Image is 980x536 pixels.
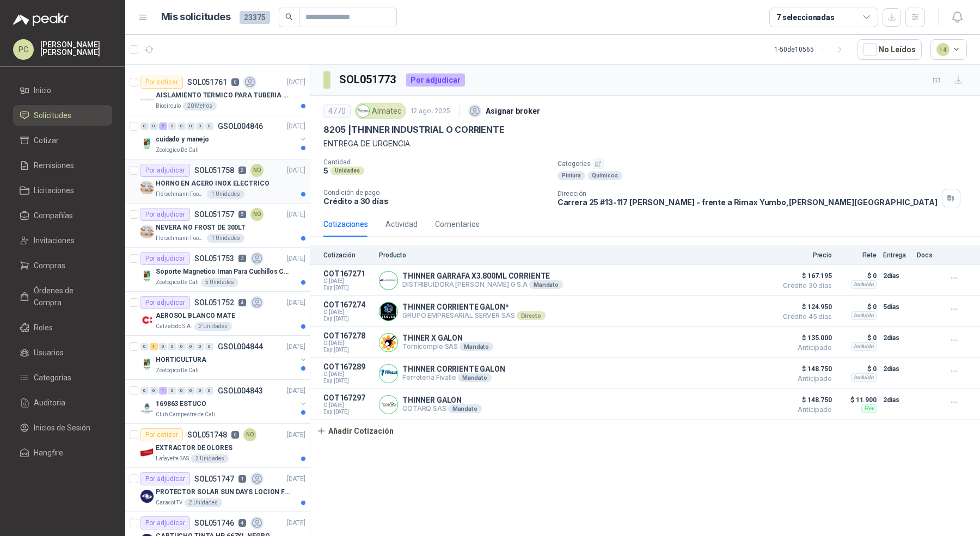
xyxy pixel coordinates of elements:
p: COTARQ SAS [402,404,482,413]
p: Cantidad [323,158,549,166]
h1: Mis solicitudes [161,9,231,25]
p: Producto [379,251,771,259]
a: Por adjudicarSOL0517582NO[DATE] Company LogoHORNO EN ACERO INOX ELECTRICOFleischmann Foods S.A.1 ... [125,159,310,204]
span: Exp: [DATE] [323,316,372,322]
p: Tornicomple SAS [402,342,493,351]
p: Ferreteria Fivalle [402,373,505,382]
p: 2 días [883,331,910,344]
p: [DATE] [287,298,305,308]
p: [DATE] [287,518,305,528]
p: 2 días [883,362,910,375]
p: AISLAMIENTO TERMICO PARA TUBERIA DE 8" [156,90,291,101]
div: Incluido [851,342,877,351]
span: Auditoria [34,397,65,409]
img: Company Logo [140,181,154,194]
div: 0 [140,387,149,395]
p: COT167289 [323,362,372,371]
p: THINER X GALON [402,334,493,342]
div: 1 [150,343,158,350]
p: $ 0 [838,331,877,344]
p: $ 11.900 [838,393,877,406]
img: Company Logo [140,490,154,503]
div: Por cotizar [140,76,183,89]
div: 0 [168,343,176,350]
p: 8205 | THINNER INDUSTRIAL O CORRIENTE [323,124,505,135]
button: Añadir Cotización [310,420,400,442]
p: SOL051753 [194,255,234,262]
p: 4 [238,299,246,306]
p: [DATE] [287,77,305,88]
p: [DATE] [287,342,305,352]
span: Cotizar [34,134,59,146]
a: Usuarios [13,342,112,363]
div: 2 Unidades [185,498,222,507]
a: Compras [13,255,112,276]
span: Hangfire [34,447,63,459]
span: C: [DATE] [323,340,372,347]
div: Mandato [460,342,493,351]
div: Pintura [558,171,585,180]
span: $ 148.750 [777,362,832,375]
p: DISTRIBUIDORA [PERSON_NAME] G S.A [402,280,563,289]
a: Por adjudicarSOL0517533[DATE] Company LogoSoporte Magnetico Iman Para Cuchillos Cocina 37.5 Cm De... [125,248,310,292]
a: Remisiones [13,155,112,176]
p: SOL051758 [194,167,234,174]
a: Por cotizarSOL0517480NO[DATE] Company LogoEXTRACTOR DE OLORESLafayette SAS2 Unidades [125,424,310,468]
p: 12 ago, 2025 [411,106,450,116]
p: ENTREGA DE URGENCIA [323,138,967,150]
p: 2 días [883,269,910,282]
p: GRUPO EMPRESARIAL SERVER SAS [402,311,546,320]
a: Inicio [13,80,112,101]
span: Roles [34,322,53,334]
a: Por cotizarSOL0517610[DATE] Company LogoAISLAMIENTO TERMICO PARA TUBERIA DE 8"Biocirculo20 Metros [125,71,310,115]
span: $ 167.195 [777,269,832,282]
p: SOL051761 [187,78,227,86]
span: Exp: [DATE] [323,285,372,291]
div: Químicos [587,171,622,180]
div: 0 [187,387,195,395]
div: 0 [187,122,195,130]
span: Usuarios [34,347,64,359]
p: [DATE] [287,254,305,264]
p: 5 días [883,300,910,313]
div: Cotizaciones [323,218,368,230]
p: Zoologico De Cali [156,146,199,155]
p: THINNER GALON [402,396,482,404]
p: 5 [323,166,328,175]
div: Incluido [851,311,877,320]
p: Biocirculo [156,102,181,110]
p: Entrega [883,251,910,259]
div: 0 [168,122,176,130]
span: Anticipado [777,375,832,382]
img: Company Logo [379,365,397,383]
div: 1 [159,387,167,395]
span: Categorías [34,372,71,384]
div: 0 [205,343,213,350]
span: Exp: [DATE] [323,378,372,384]
img: Company Logo [379,303,397,321]
div: Incluido [851,280,877,289]
div: 4770 [323,104,351,118]
p: SOL051757 [194,211,234,218]
p: HORTICULTURA [156,355,206,365]
div: Por adjudicar [140,252,190,265]
div: Flex [861,404,877,413]
a: 0 0 1 0 0 0 0 0 GSOL004843[DATE] Company Logo169863 ESTUCOClub Campestre de Cali [140,384,308,419]
div: NO [243,428,256,441]
img: Company Logo [379,334,397,352]
a: Órdenes de Compra [13,280,112,313]
span: C: [DATE] [323,278,372,285]
a: Categorías [13,367,112,388]
p: THINNER CORRIENTE GALON* [402,303,546,311]
p: SOL051746 [194,519,234,527]
div: Por adjudicar [140,516,190,529]
span: Solicitudes [34,109,71,121]
p: GSOL004846 [218,122,263,130]
div: 0 [196,387,204,395]
div: 0 [177,387,186,395]
div: 0 [159,343,167,350]
p: EXTRACTOR DE OLORES [156,443,232,453]
a: 0 1 0 0 0 0 0 0 GSOL004844[DATE] Company LogoHORTICULTURAZoologico De Cali [140,340,308,375]
div: Directo [517,311,546,320]
a: Auditoria [13,392,112,413]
